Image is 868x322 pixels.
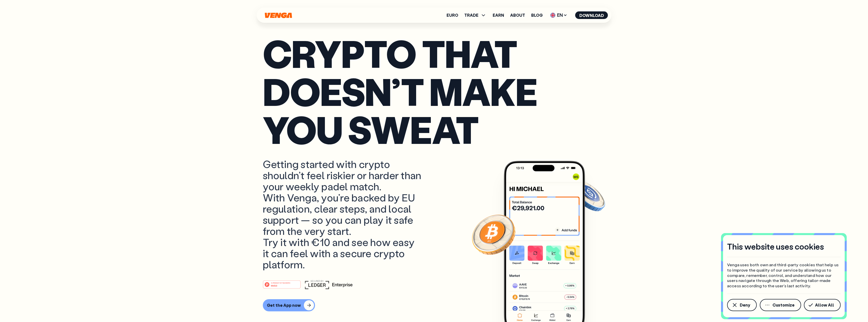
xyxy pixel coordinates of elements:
a: #1 PRODUCT OF THE MONTHWeb3 [263,283,301,290]
span: Allow All [815,303,834,307]
span: TRADE [464,12,487,18]
p: Venga uses both own and third-party cookies that help us to improve the quality of our service by... [727,262,841,289]
p: Crypto that doesn’t make you sweat [263,34,605,148]
img: Bitcoin [471,212,516,257]
button: Deny [727,299,757,311]
p: Getting started with crypto shouldn’t feel riskier or harder than your weekly padel match. With V... [263,158,423,270]
span: Customize [772,303,795,307]
a: Blog [531,13,543,17]
div: Get the App now [267,303,301,308]
span: Deny [740,303,750,307]
button: Customize [760,299,801,311]
a: Euro [447,13,458,17]
img: flag-uk [550,13,556,18]
span: EN [549,11,569,19]
h4: This website uses cookies [727,241,824,252]
button: Allow All [804,299,841,311]
button: Get the App now [263,299,315,311]
a: About [510,13,525,17]
img: USDC coin [570,177,606,214]
a: Earn [493,13,504,17]
span: TRADE [464,13,478,17]
svg: Home [264,12,293,18]
a: Get the App now [263,299,605,311]
button: Download [575,11,608,19]
tspan: Web3 [271,284,277,287]
tspan: #1 PRODUCT OF THE MONTH [271,282,290,284]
